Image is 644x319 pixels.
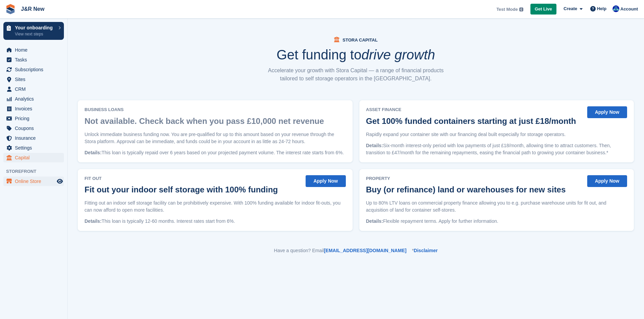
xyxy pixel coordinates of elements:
p: Fitting out an indoor self storage facility can be prohibitively expensive. With 100% funding ava... [85,200,346,214]
a: menu [3,65,64,74]
button: Apply Now [306,175,345,187]
span: Coupons [15,124,55,133]
p: Up to 80% LTV loans on commercial property finance allowing you to e.g. purchase warehouse units ... [366,200,627,214]
a: menu [3,104,64,113]
a: menu [3,143,64,153]
a: menu [3,133,64,143]
button: Apply Now [587,175,627,187]
span: Online Store [15,177,55,186]
span: Invoices [15,104,55,113]
a: menu [3,75,64,84]
a: menu [3,94,64,104]
a: Preview store [56,177,64,185]
img: Steve Revell [613,5,619,12]
span: Details: [85,150,102,155]
p: Your onboarding [15,25,55,30]
span: Home [15,45,55,55]
h2: Buy (or refinance) land or warehouses for new sites [366,185,566,194]
a: menu [3,55,64,64]
span: Asset Finance [366,106,579,113]
a: Get Live [530,4,556,15]
img: icon-info-grey-7440780725fd019a000dd9b08b2336e03edf1995a4989e88bcd33f0948082b44.svg [519,7,523,11]
span: Analytics [15,94,55,104]
p: View next steps [15,31,55,37]
p: This loan is typically repaid over 6 years based on your projected payment volume. The interest r... [85,149,346,156]
span: Property [366,175,569,182]
p: Have a question? Email * [78,247,634,254]
span: Fit Out [85,175,281,182]
p: Six-month interest-only period with low payments of just £18/month, allowing time to attract cust... [366,142,627,156]
a: Your onboarding View next steps [3,22,64,40]
a: Disclaimer [414,248,438,253]
p: Unlock immediate business funding now. You are pre-qualified for up to this amount based on your ... [85,131,346,145]
span: Create [564,5,577,12]
a: J&R New [18,3,47,15]
span: CRM [15,84,55,94]
span: Storefront [6,168,67,175]
span: Details: [366,143,383,148]
a: menu [3,114,64,123]
span: Business Loans [85,106,327,113]
h2: Get 100% funded containers starting at just £18/month [366,116,576,126]
span: Insurance [15,133,55,143]
span: Details: [366,218,383,224]
a: menu [3,177,64,186]
span: Tasks [15,55,55,64]
a: menu [3,84,64,94]
button: Apply Now [587,106,627,118]
h2: Fit out your indoor self storage with 100% funding [85,185,278,194]
span: Settings [15,143,55,153]
a: menu [3,124,64,133]
span: Pricing [15,114,55,123]
p: Flexible repayment terms. Apply for further information. [366,218,627,225]
h2: Not available. Check back when you pass £10,000 net revenue [85,116,324,126]
a: menu [3,45,64,55]
a: menu [3,153,64,162]
span: Capital [15,153,55,162]
span: Sites [15,75,55,84]
p: Rapidly expand your container site with our financing deal built especially for storage operators. [366,131,627,138]
span: Get Live [535,6,552,12]
p: This loan is typically 12-60 months. Interest rates start from 6%. [85,218,346,225]
h1: Get funding to [277,48,435,61]
i: drive growth [361,47,435,62]
span: Account [620,6,638,12]
img: stora-icon-8386f47178a22dfd0bd8f6a31ec36ba5ce8667c1dd55bd0f319d3a0aa187defe.svg [5,4,16,14]
a: [EMAIL_ADDRESS][DOMAIN_NAME] [324,248,406,253]
p: Accelerate your growth with Stora Capital — a range of financial products tailored to self storag... [265,67,447,83]
span: Details: [85,218,102,224]
span: Stora Capital [342,37,378,43]
span: Test Mode [496,6,518,13]
span: Subscriptions [15,65,55,74]
span: Help [597,5,606,12]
